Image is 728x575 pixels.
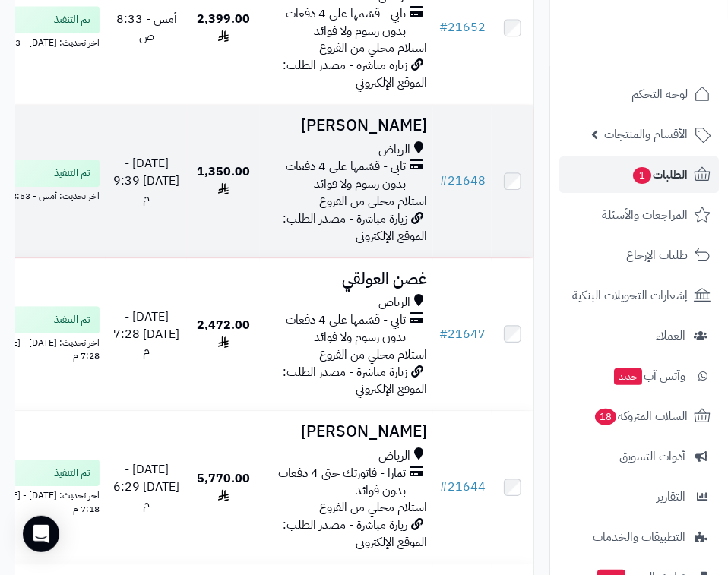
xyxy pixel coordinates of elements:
[559,398,719,434] a: السلات المتروكة18
[266,465,406,500] span: تمارا - فاتورتك حتى 4 دفعات بدون فوائد
[197,316,250,352] span: 2,472.00
[593,526,685,548] span: التطبيقات والخدمات
[619,446,685,467] span: أدوات التسويق
[626,245,688,266] span: طلبات الإرجاع
[266,423,427,441] h3: [PERSON_NAME]
[266,311,406,346] span: تابي - قسّمها على 4 دفعات بدون رسوم ولا فوائد
[113,460,179,513] span: [DATE] - [DATE] 6:29 م
[559,519,719,555] a: التطبيقات والخدمات
[266,158,406,193] span: تابي - قسّمها على 4 دفعات بدون رسوم ولا فوائد
[559,479,719,515] a: التقارير
[633,167,651,184] span: 1
[266,270,427,288] h3: غصن العولقي
[54,12,90,27] span: تم التنفيذ
[319,192,427,210] span: استلام محلي من الفروع
[197,163,250,198] span: 1,350.00
[559,438,719,475] a: أدوات التسويق
[604,124,688,145] span: الأقسام والمنتجات
[113,308,179,361] span: [DATE] - [DATE] 7:28 م
[439,478,448,496] span: #
[631,84,688,105] span: لوحة التحكم
[625,43,714,74] img: logo-2.png
[378,141,410,159] span: الرياض
[439,478,486,496] a: #21644
[572,285,688,306] span: إشعارات التحويلات البنكية
[657,486,685,507] span: التقارير
[319,346,427,364] span: استلام محلي من الفروع
[113,154,179,207] span: [DATE] - [DATE] 9:39 م
[656,325,685,346] span: العملاء
[54,466,90,481] span: تم التنفيذ
[197,469,250,505] span: 5,770.00
[559,237,719,273] a: طلبات الإرجاع
[319,39,427,57] span: استلام محلي من الفروع
[54,312,90,327] span: تم التنفيذ
[631,164,688,185] span: الطلبات
[54,166,90,181] span: تم التنفيذ
[614,368,642,385] span: جديد
[439,325,486,343] a: #21647
[283,516,427,551] span: زيارة مباشرة - مصدر الطلب: الموقع الإلكتروني
[319,498,427,517] span: استلام محلي من الفروع
[612,365,685,387] span: وآتس آب
[439,325,448,343] span: #
[559,76,719,112] a: لوحة التحكم
[439,18,448,36] span: #
[23,516,59,552] div: Open Intercom Messenger
[559,318,719,354] a: العملاء
[378,447,410,465] span: الرياض
[602,204,688,226] span: المراجعات والأسئلة
[559,156,719,193] a: الطلبات1
[559,358,719,394] a: وآتس آبجديد
[439,18,486,36] a: #21652
[593,406,688,427] span: السلات المتروكة
[283,363,427,399] span: زيارة مباشرة - مصدر الطلب: الموقع الإلكتروني
[439,172,448,190] span: #
[559,277,719,314] a: إشعارات التحويلات البنكية
[116,10,177,46] span: أمس - 8:33 ص
[283,56,427,92] span: زيارة مباشرة - مصدر الطلب: الموقع الإلكتروني
[283,210,427,245] span: زيارة مباشرة - مصدر الطلب: الموقع الإلكتروني
[197,10,250,46] span: 2,399.00
[266,5,406,40] span: تابي - قسّمها على 4 دفعات بدون رسوم ولا فوائد
[266,117,427,134] h3: [PERSON_NAME]
[559,197,719,233] a: المراجعات والأسئلة
[378,294,410,311] span: الرياض
[595,409,616,425] span: 18
[439,172,486,190] a: #21648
